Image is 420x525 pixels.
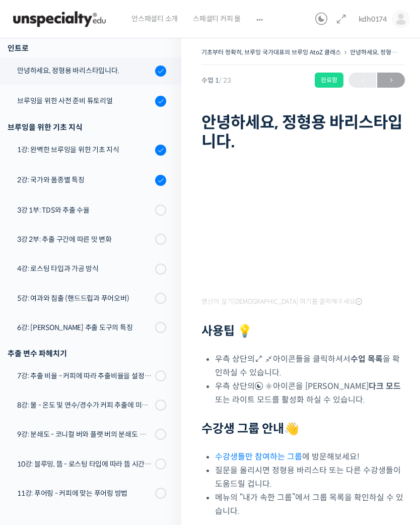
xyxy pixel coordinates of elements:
[219,76,231,85] span: / 23
[215,451,302,462] a: 수강생들만 참여하는 그룹
[201,421,284,436] strong: 수강생 그룹 안내
[66,319,130,345] a: 대화
[201,298,362,306] span: 영상이 끊기[DEMOGRAPHIC_DATA] 여기를 클릭해주세요
[32,335,38,343] span: 홈
[8,41,166,55] h3: 인트로
[17,95,152,106] div: 브루잉을 위한 사전 준비 튜토리얼
[8,120,166,134] div: 브루잉을 위한 기초 지식
[17,429,152,440] div: 9강: 분쇄도 - 코니컬 버와 플랫 버의 분쇄도 차이는 왜 추출 결과물에 영향을 미치는가
[215,379,405,407] li: 우측 상단의 아이콘을 [PERSON_NAME] 또는 라이트 모드를 활성화 하실 수 있습니다.
[8,347,166,360] div: 추출 변수 파헤치기
[17,174,152,185] div: 2강: 국가와 품종별 특징
[156,335,168,343] span: 설정
[201,48,341,56] a: 기초부터 정확히, 브루잉 국가대표의 브루잉 AtoZ 클래스
[17,400,152,411] div: 8강: 물 - 온도 및 연수/경수가 커피 추출에 미치는 영향
[215,491,405,518] li: 메뉴의 “내가 속한 그룹”에서 그룹 목록을 확인하실 수 있습니다.
[215,464,405,491] li: 질문을 올리시면 정형용 바리스타 또는 다른 수강생들이 도움드릴 겁니다.
[17,65,152,76] div: 안녕하세요, 정형용 바리스타입니다.
[359,15,387,24] span: kdh0174
[201,323,252,339] strong: 사용팁 💡
[17,293,152,304] div: 5강: 여과와 침출 (핸드드립과 푸어오버)
[3,319,66,345] a: 홈
[17,234,152,245] div: 3강 2부: 추출 구간에 따른 맛 변화
[351,354,383,364] b: 수업 목록
[130,319,193,345] a: 설정
[92,335,104,343] span: 대화
[377,73,405,88] a: 다음→
[377,74,405,87] span: →
[17,488,152,499] div: 11강: 푸어링 - 커피에 맞는 푸어링 방법
[215,450,405,464] li: 에 방문해보세요!
[369,381,401,391] b: 다크 모드
[17,263,152,274] div: 4강: 로스팅 타입과 가공 방식
[17,370,152,381] div: 7강: 추출 비율 - 커피에 따라 추출비율을 설정하는 방법
[201,422,405,436] h2: 👋
[17,144,152,155] div: 1강: 완벽한 브루잉을 위한 기초 지식
[17,205,152,216] div: 3강 1부: TDS와 추출 수율
[315,73,343,88] div: 완료함
[201,77,231,84] span: 수업 1
[215,352,405,379] li: 우측 상단의 아이콘들을 클릭하셔서 을 확인하실 수 있습니다.
[17,458,152,470] div: 10강: 블루밍, 뜸 - 로스팅 타입에 따라 뜸 시간을 다르게 해야 하는 이유
[201,113,405,152] h1: 안녕하세요, 정형용 바리스타입니다.
[17,322,152,333] div: 6강: [PERSON_NAME] 추출 도구의 특징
